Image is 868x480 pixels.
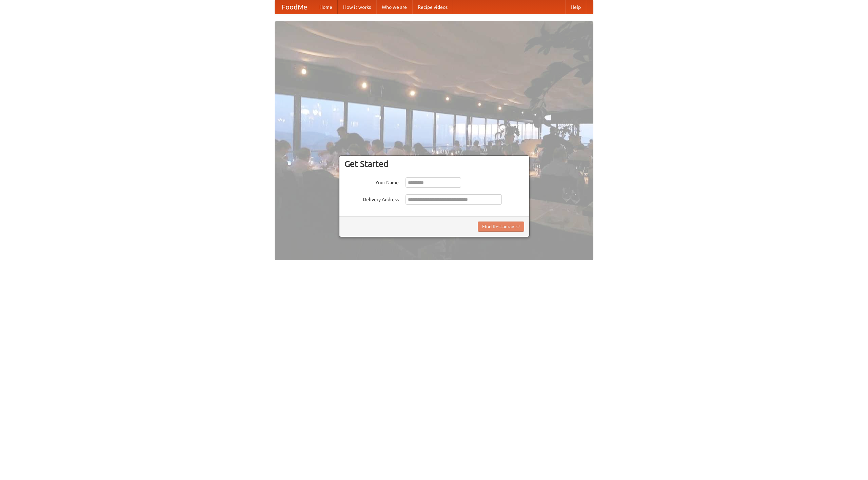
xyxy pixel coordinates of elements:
a: Recipe videos [412,0,453,14]
a: FoodMe [275,0,314,14]
h3: Get Started [344,159,524,169]
label: Your Name [344,177,399,186]
button: Find Restaurants! [478,222,524,232]
a: Who we are [376,0,412,14]
a: Home [314,0,338,14]
a: Help [565,0,586,14]
a: How it works [338,0,376,14]
label: Delivery Address [344,194,399,203]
